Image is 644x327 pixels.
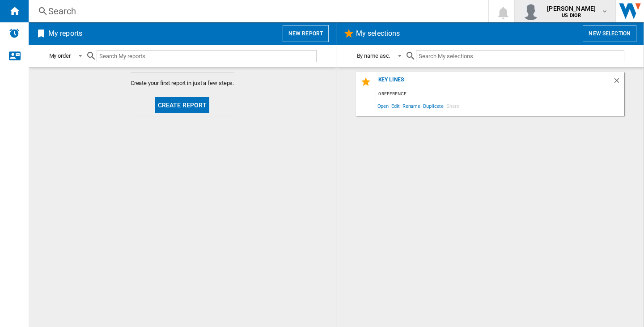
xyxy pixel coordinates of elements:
[613,76,624,89] div: Delete
[445,100,461,112] span: Share
[49,52,71,59] div: My order
[416,50,624,62] input: Search My selections
[401,100,422,112] span: Rename
[562,13,581,18] b: US DIOR
[522,2,540,20] img: profile.jpg
[357,52,390,59] div: By name asc.
[283,25,329,42] button: New report
[48,5,465,17] div: Search
[131,79,234,87] span: Create your first report in just a few steps.
[547,4,596,13] span: [PERSON_NAME]
[376,100,390,112] span: Open
[390,100,401,112] span: Edit
[422,100,445,112] span: Duplicate
[155,97,210,113] button: Create report
[97,50,317,62] input: Search My reports
[354,25,402,42] h2: My selections
[376,89,624,100] div: 0 reference
[583,25,636,42] button: New selection
[47,25,84,42] h2: My reports
[376,76,613,89] div: key lines
[9,28,20,38] img: alerts-logo.svg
